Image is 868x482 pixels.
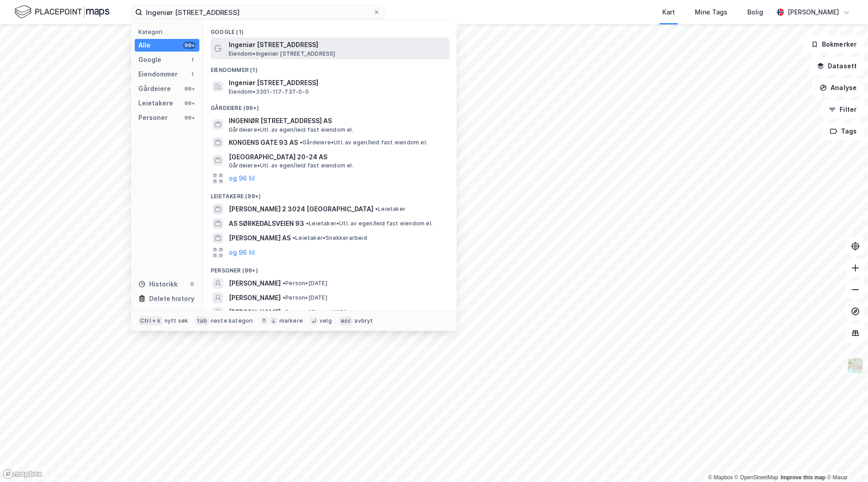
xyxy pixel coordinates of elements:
div: 99+ [183,114,196,121]
div: Google [138,54,161,65]
span: Person • 27. mars 1979 [283,309,347,316]
div: [PERSON_NAME] [788,7,839,18]
div: Kart [662,7,675,18]
span: Gårdeiere • Utl. av egen/leid fast eiendom el. [229,126,354,134]
div: markere [279,317,303,325]
img: logo.f888ab2527a4732fd821a326f86c7f29.svg [14,4,109,20]
a: OpenStreetMap [735,474,778,481]
div: 0 [189,281,196,288]
span: Leietaker [375,205,406,213]
a: Mapbox [708,474,733,481]
span: • [283,280,285,286]
div: nytt søk [165,317,189,325]
span: Gårdeiere • Utl. av egen/leid fast eiendom el. [229,162,354,169]
button: Analyse [812,79,864,97]
div: Gårdeiere [138,83,171,94]
div: tab [195,316,209,325]
input: Søk på adresse, matrikkel, gårdeiere, leietakere eller personer [142,5,373,19]
button: Tags [822,122,864,140]
div: neste kategori [211,317,253,325]
div: Personer [138,112,168,123]
span: Ingeniør [STREET_ADDRESS] [229,39,446,50]
div: Delete history [149,293,194,304]
span: Ingeniør [STREET_ADDRESS] [229,77,446,88]
span: Leietaker • Snekkerarbeid [292,234,367,242]
span: [PERSON_NAME] [229,292,281,303]
button: og 96 til [229,173,255,184]
div: 1 [189,71,196,78]
div: Leietakere [138,98,173,109]
span: [PERSON_NAME] [229,278,281,289]
span: INGENIØR [STREET_ADDRESS] AS [229,115,446,126]
div: Mine Tags [695,7,727,18]
button: Datasett [809,57,864,75]
div: Kategori [138,29,199,35]
div: 99+ [183,85,196,92]
div: 99+ [183,100,196,107]
span: • [283,309,285,315]
span: Gårdeiere • Utl. av egen/leid fast eiendom el. [300,139,427,146]
span: KONGENS GATE 93 AS [229,137,298,148]
span: Person • [DATE] [283,280,327,287]
div: Bolig [747,7,763,18]
div: 1 [189,56,196,63]
span: • [300,139,302,146]
a: Mapbox homepage [3,469,42,479]
span: [PERSON_NAME] AS [229,233,291,243]
span: • [306,220,309,227]
div: Eiendommer (1) [203,59,457,76]
a: Improve this map [781,474,826,481]
div: Leietakere (99+) [203,186,457,202]
span: Person • [DATE] [283,294,327,301]
div: Alle [138,40,151,51]
span: Eiendom • 3301-117-737-0-0 [229,88,309,95]
div: avbryt [354,317,373,325]
iframe: Chat Widget [823,439,868,482]
span: Leietaker • Utl. av egen/leid fast eiendom el. [306,220,433,227]
div: velg [320,317,332,325]
div: esc [339,316,353,325]
span: • [283,294,285,301]
div: Historikk [138,279,178,290]
button: og 96 til [229,247,255,258]
button: Filter [821,100,864,119]
div: Google (1) [203,21,457,38]
div: 99+ [183,42,196,49]
button: Bokmerker [803,35,864,53]
div: Gårdeiere (99+) [203,97,457,114]
span: • [375,205,378,212]
img: Z [847,357,864,374]
span: [PERSON_NAME] 2 3024 [GEOGRAPHIC_DATA] [229,204,373,215]
span: [GEOGRAPHIC_DATA] 20-24 AS [229,152,446,162]
div: Ctrl + k [138,316,163,325]
div: Eiendommer [138,69,178,80]
span: AS SØRKEDALSVEIEN 93 [229,218,304,229]
span: [PERSON_NAME] [229,307,281,318]
span: Eiendom • Ingeniør [STREET_ADDRESS] [229,50,335,57]
div: Personer (99+) [203,260,457,276]
span: • [292,234,295,241]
